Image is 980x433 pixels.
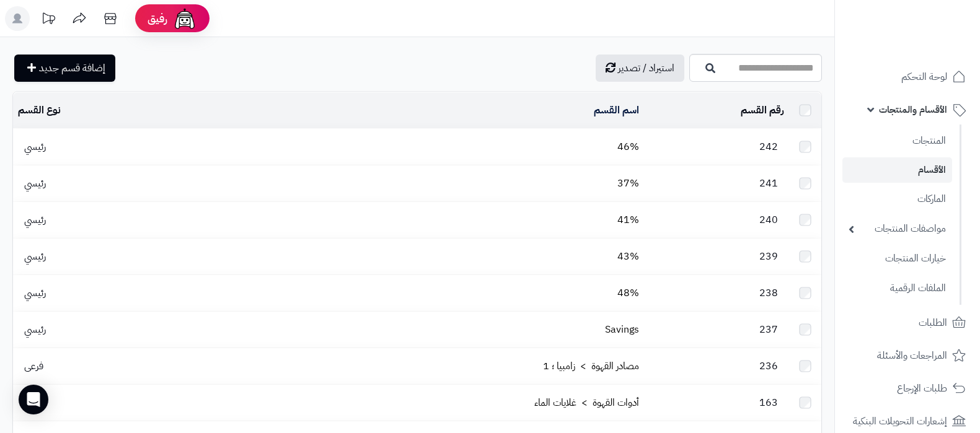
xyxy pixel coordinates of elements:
[649,103,784,118] div: رقم القسم
[18,286,52,300] span: رئيسي
[842,62,973,92] a: لوحة التحكم
[172,6,197,31] img: ai-face.png
[13,92,156,128] td: نوع القسم
[19,385,48,414] div: Open Intercom Messenger
[879,101,947,118] span: الأقسام والمنتجات
[543,359,639,374] a: مصادر القهوة > زامبيا ؛ 1
[617,249,639,264] a: 43%
[901,68,947,85] span: لوحة التحكم
[18,359,50,374] span: فرعى
[617,176,639,191] a: 37%
[896,28,968,54] img: logo-2.png
[18,395,50,410] span: فرعى
[842,308,973,338] a: الطلبات
[842,216,952,242] a: مواصفات المنتجات
[618,61,674,76] span: استيراد / تصدير
[753,249,784,264] span: 239
[877,347,947,364] span: المراجعات والأسئلة
[753,212,784,227] span: 240
[842,186,952,212] a: الماركات
[753,286,784,300] span: 238
[753,395,784,410] span: 163
[617,286,639,300] a: 48%
[39,61,105,76] span: إضافة قسم جديد
[842,374,973,403] a: طلبات الإرجاع
[605,322,639,337] a: Savings
[18,176,52,191] span: رئيسي
[617,212,639,227] a: 41%
[897,380,947,397] span: طلبات الإرجاع
[753,139,784,154] span: 242
[18,139,52,154] span: رئيسي
[842,128,952,154] a: المنتجات
[18,322,52,337] span: رئيسي
[842,157,952,183] a: الأقسام
[596,55,684,82] a: استيراد / تصدير
[842,275,952,302] a: الملفات الرقمية
[18,212,52,227] span: رئيسي
[534,395,639,410] a: أدوات القهوة > غلايات الماء
[14,55,115,82] a: إضافة قسم جديد
[18,249,52,264] span: رئيسي
[842,245,952,272] a: خيارات المنتجات
[919,314,947,331] span: الطلبات
[753,359,784,374] span: 236
[617,139,639,154] a: 46%
[853,413,947,430] span: إشعارات التحويلات البنكية
[33,6,64,34] a: تحديثات المنصة
[753,322,784,337] span: 237
[842,341,973,370] a: المراجعات والأسئلة
[148,11,167,26] span: رفيق
[594,103,639,118] a: اسم القسم
[753,176,784,191] span: 241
